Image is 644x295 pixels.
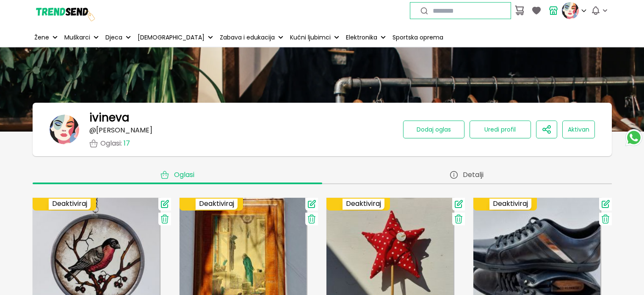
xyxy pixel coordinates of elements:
p: Elektronika [346,33,377,42]
span: Detalji [463,171,484,179]
span: Oglasi [174,171,194,179]
p: [DEMOGRAPHIC_DATA] [138,33,205,42]
button: Uredi profil [470,121,531,138]
button: Djeca [104,28,133,47]
button: Zabava i edukacija [218,28,285,47]
p: Zabava i edukacija [220,33,275,42]
button: Muškarci [63,28,100,47]
h1: ivineva [89,111,129,124]
p: Djeca [105,33,122,42]
img: banner [50,115,79,144]
p: @ [PERSON_NAME] [89,126,152,134]
p: Oglasi : [100,140,130,147]
button: Aktivan [562,121,595,138]
span: 17 [124,138,130,148]
p: Muškarci [64,33,90,42]
button: Elektronika [344,28,387,47]
button: Žene [33,28,59,47]
span: Dodaj oglas [417,125,451,134]
img: profile picture [562,2,579,19]
button: [DEMOGRAPHIC_DATA] [136,28,215,47]
p: Kućni ljubimci [290,33,331,42]
p: Žene [34,33,49,42]
a: Sportska oprema [391,28,445,47]
button: Kućni ljubimci [288,28,341,47]
button: Dodaj oglas [403,121,464,138]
